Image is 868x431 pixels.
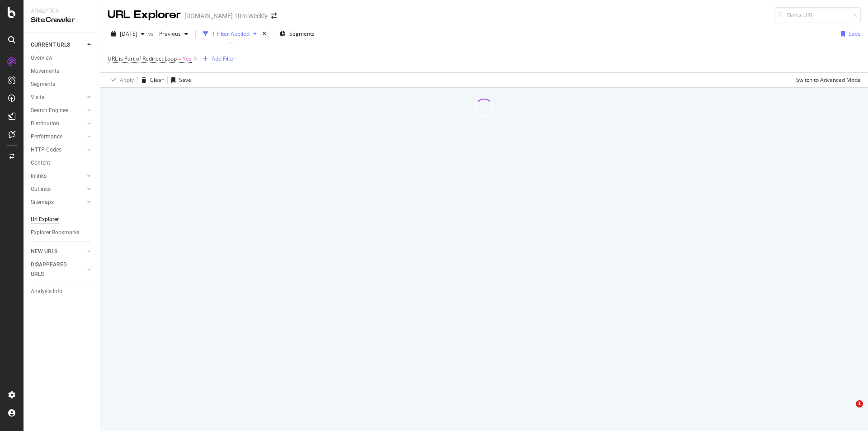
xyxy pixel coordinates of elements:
button: Clear [138,73,164,87]
button: Switch to Advanced Mode [793,73,861,87]
button: [DATE] [108,27,148,41]
div: Movements [31,66,59,76]
div: Sitemaps [31,198,54,207]
span: Segments [289,30,315,38]
div: Distribution [31,119,59,128]
div: NEW URLS [31,247,57,256]
a: Explorer Bookmarks [31,228,94,237]
div: [DOMAIN_NAME] 10m Weekly [184,11,268,20]
input: Find a URL [774,7,861,23]
div: Apply [120,76,134,84]
button: Previous [156,27,192,41]
div: arrow-right-arrow-left [271,13,277,19]
a: HTTP Codes [31,145,85,155]
span: = [178,55,181,62]
iframe: Intercom live chat [837,400,859,422]
a: CURRENT URLS [31,40,85,50]
div: Segments [31,80,55,89]
div: Inlinks [31,171,47,181]
a: Performance [31,132,85,142]
a: Inlinks [31,171,85,181]
div: Explorer Bookmarks [31,228,80,237]
div: DISAPPEARED URLS [31,260,76,279]
a: Outlinks [31,185,85,194]
a: Analysis Info [31,287,94,296]
div: Analysis Info [31,287,62,296]
div: Search Engines [31,106,68,115]
a: Overview [31,53,94,63]
a: Search Engines [31,106,85,115]
div: Url Explorer [31,215,59,224]
div: Content [31,158,50,168]
a: Segments [31,80,94,89]
div: Save [849,30,861,38]
span: vs [148,30,156,38]
button: Apply [108,73,134,87]
div: URL Explorer [108,7,181,23]
span: 2025 Aug. 1st [120,30,137,38]
a: Visits [31,93,85,102]
div: times [260,29,268,38]
div: SiteCrawler [31,15,93,25]
a: Sitemaps [31,198,85,207]
div: Clear [150,76,164,84]
span: Previous [156,30,181,38]
a: Movements [31,66,94,76]
div: Visits [31,93,44,102]
button: Save [837,27,861,41]
div: 1 Filter Applied [212,30,250,38]
span: Yes [183,52,192,65]
div: CURRENT URLS [31,40,70,50]
div: Switch to Advanced Mode [796,76,861,84]
span: 1 [856,400,863,407]
div: Save [179,76,191,84]
span: URL is Part of Redirect Loop [108,55,177,62]
a: Url Explorer [31,215,94,224]
button: 1 Filter Applied [199,27,260,41]
a: DISAPPEARED URLS [31,260,85,279]
div: HTTP Codes [31,145,61,155]
div: Outlinks [31,185,51,194]
div: Analytics [31,7,93,15]
a: Content [31,158,94,168]
button: Segments [276,27,318,41]
div: Performance [31,132,62,142]
a: Distribution [31,119,85,128]
a: NEW URLS [31,247,85,256]
div: Overview [31,53,52,63]
button: Save [168,73,191,87]
div: Add Filter [212,55,236,62]
button: Add Filter [199,53,236,64]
